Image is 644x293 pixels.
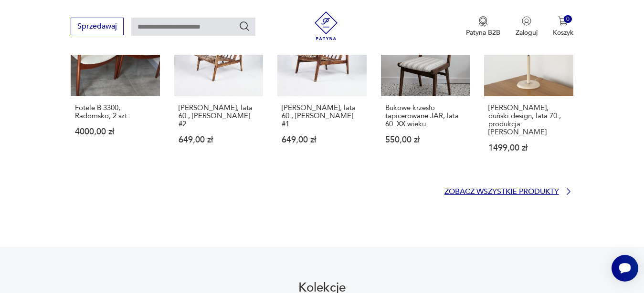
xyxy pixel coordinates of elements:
div: 0 [564,15,572,23]
a: Ikona medaluPatyna B2B [466,16,500,37]
img: Patyna - sklep z meblami i dekoracjami vintage [312,11,340,40]
iframe: Smartsupp widget button [612,255,638,282]
button: Sprzedawaj [71,18,124,35]
p: 4000,00 zł [75,128,155,136]
p: Zaloguj [516,28,538,37]
p: 550,00 zł [385,136,465,144]
p: Patyna B2B [466,28,500,37]
img: Ikona medalu [478,16,488,27]
p: 1499,00 zł [488,144,569,152]
p: [PERSON_NAME], duński design, lata 70., produkcja: [PERSON_NAME] [488,104,569,136]
a: Sprzedawaj [71,24,124,30]
a: NowośćLampa biurkowa, duński design, lata 70., produkcja: Dania[PERSON_NAME], duński design, lata... [484,8,573,171]
p: Fotele B 3300, Radomsko, 2 szt. [75,104,155,120]
p: Koszyk [553,28,573,37]
p: Zobacz wszystkie produkty [444,189,559,195]
button: 0Koszyk [553,16,573,37]
p: Bukowe krzesło tapicerowane JAR, lata 60. XX wieku [385,104,465,128]
p: 649,00 zł [282,136,362,144]
a: NowośćFotele B 3300, Radomsko, 2 szt.Fotele B 3300, Radomsko, 2 szt.4000,00 zł [71,8,159,171]
a: NowośćBukowe krzesło tapicerowane JAR, lata 60. XX wiekuBukowe krzesło tapicerowane JAR, lata 60.... [381,8,470,171]
a: NowośćFotel Stefan, lata 60., Zenon Bączyk #1[PERSON_NAME], lata 60., [PERSON_NAME] #1649,00 zł [277,8,366,171]
img: Ikonka użytkownika [522,16,531,26]
a: Zobacz wszystkie produkty [444,187,573,196]
p: [PERSON_NAME], lata 60., [PERSON_NAME] #1 [282,104,362,128]
button: Szukaj [239,20,250,32]
button: Patyna B2B [466,16,500,37]
p: [PERSON_NAME], lata 60., [PERSON_NAME] #2 [179,104,259,128]
img: Ikona koszyka [558,16,568,26]
button: Zaloguj [516,16,538,37]
a: NowośćFotel Stefan, lata 60., Zenon Bączyk #2[PERSON_NAME], lata 60., [PERSON_NAME] #2649,00 zł [174,8,263,171]
p: 649,00 zł [179,136,259,144]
